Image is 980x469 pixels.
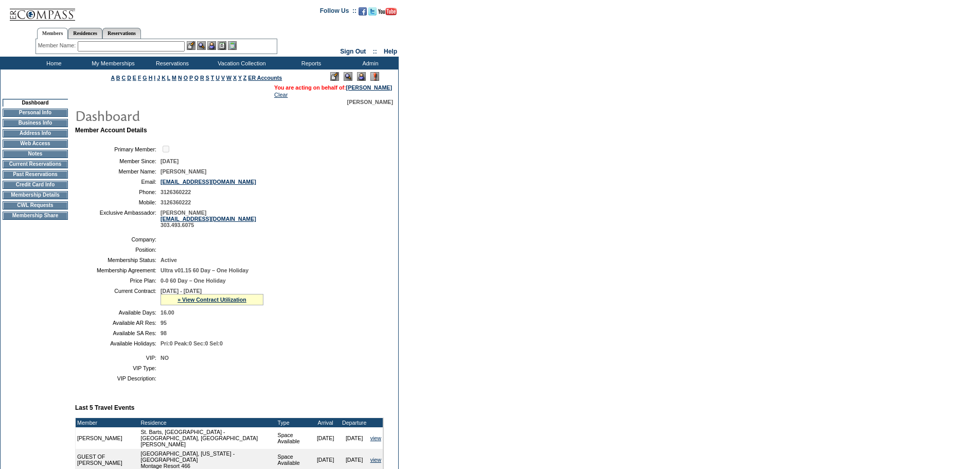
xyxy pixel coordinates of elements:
img: Impersonate [357,72,366,81]
td: Arrival [311,418,340,427]
a: M [172,75,176,81]
td: Email: [79,179,156,185]
a: Q [194,75,199,81]
a: B [116,75,120,81]
a: L [167,75,170,81]
a: N [178,75,182,81]
td: Current Reservations [3,160,68,168]
span: [DATE] - [DATE] [161,288,202,294]
a: Members [37,28,68,39]
img: View Mode [344,72,352,81]
td: Credit Card Info [3,181,68,189]
a: Y [238,75,242,81]
img: Reservations [218,41,226,50]
a: Clear [274,92,288,98]
a: Sign Out [340,48,366,55]
span: Ultra v01.15 60 Day – One Holiday [161,267,248,273]
a: Become our fan on Facebook [359,10,367,16]
td: Past Reservations [3,170,68,179]
a: Follow us on Twitter [368,10,377,16]
td: Address Info [3,129,68,137]
a: X [233,75,237,81]
td: Available AR Res: [79,320,156,326]
a: G [142,75,147,81]
a: C [121,75,126,81]
td: Reports [280,57,340,70]
td: Price Plan: [79,277,156,284]
img: Become our fan on Facebook [359,7,367,15]
span: 3126360222 [161,189,191,195]
td: Current Contract: [79,288,156,305]
a: A [111,75,115,81]
b: Last 5 Travel Events [75,404,134,411]
span: 98 [161,330,167,336]
td: Member Name: [79,168,156,175]
span: 0-0 60 Day – One Holiday [161,277,226,284]
span: 16.00 [161,309,174,316]
td: [DATE] [311,427,340,449]
a: S [206,75,209,81]
span: Pri:0 Peak:0 Sec:0 Sel:0 [161,340,223,346]
a: D [127,75,131,81]
td: Admin [340,57,399,70]
img: b_calculator.gif [228,41,237,50]
img: View [197,41,206,50]
td: Available Days: [79,309,156,316]
td: Available SA Res: [79,330,156,336]
td: Available Holidays: [79,340,156,346]
td: Personal Info [3,109,68,117]
td: Home [23,57,82,70]
a: U [216,75,220,81]
td: Residence [139,418,276,427]
td: CWL Requests [3,201,68,210]
a: Z [243,75,247,81]
td: Reservations [141,57,201,70]
img: Impersonate [207,41,216,50]
td: Exclusive Ambassador: [79,210,156,228]
div: Member Name: [38,41,78,50]
td: VIP: [79,355,156,361]
td: My Memberships [82,57,141,70]
img: Follow us on Twitter [368,7,377,15]
td: Membership Agreement: [79,267,156,273]
a: K [162,75,166,81]
a: R [200,75,204,81]
span: 95 [161,320,167,326]
span: :: [373,48,377,55]
a: J [157,75,160,81]
span: NO [161,355,169,361]
b: Member Account Details [75,127,147,134]
span: Active [161,257,177,263]
span: You are acting on behalf of: [274,84,392,91]
a: view [370,457,381,463]
a: W [226,75,231,81]
td: VIP Description: [79,375,156,381]
td: Follow Us :: [320,6,357,19]
td: Membership Share [3,212,68,220]
a: P [189,75,193,81]
a: I [154,75,155,81]
a: Reservations [102,28,141,39]
td: VIP Type: [79,365,156,371]
td: Membership Status: [79,257,156,263]
span: [PERSON_NAME] 303.493.6075 [161,210,256,228]
a: ER Accounts [248,75,282,81]
img: b_edit.gif [187,41,195,50]
td: Member [76,418,139,427]
a: O [184,75,188,81]
td: [DATE] [340,427,369,449]
img: Subscribe to our YouTube Channel [378,8,397,15]
td: Notes [3,150,68,158]
td: Mobile: [79,199,156,205]
td: Company: [79,236,156,242]
a: view [370,435,381,441]
a: [EMAIL_ADDRESS][DOMAIN_NAME] [161,216,256,222]
a: F [138,75,141,81]
td: Phone: [79,189,156,195]
a: [EMAIL_ADDRESS][DOMAIN_NAME] [161,179,256,185]
a: E [133,75,136,81]
td: Departure [340,418,369,427]
td: Membership Details [3,191,68,199]
span: 3126360222 [161,199,191,205]
td: Vacation Collection [201,57,280,70]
